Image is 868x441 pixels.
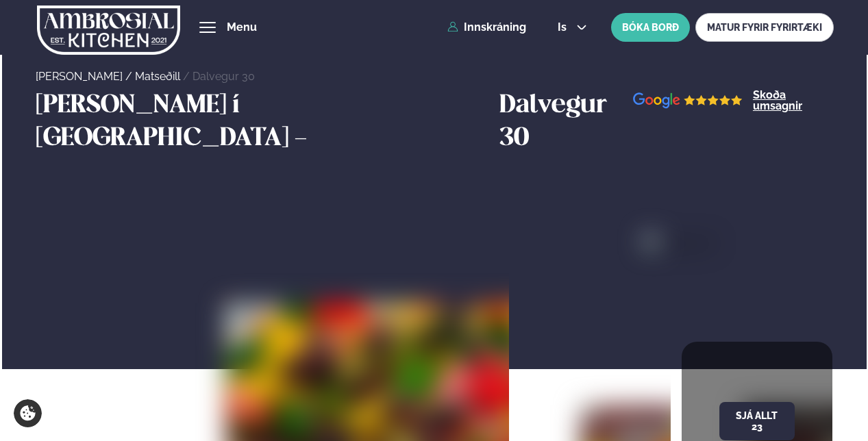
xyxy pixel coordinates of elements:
span: / [125,70,135,83]
a: Cookie settings [14,399,42,427]
button: hamburger [199,19,216,36]
button: Sjá allt 23 [719,402,795,440]
h3: [PERSON_NAME] í [GEOGRAPHIC_DATA] - [36,90,493,155]
a: Matseðill [135,70,180,83]
img: image alt [633,92,743,110]
span: / [183,70,193,83]
span: is [558,22,571,33]
a: Skoða umsagnir [753,90,832,112]
a: Dalvegur 30 [193,70,255,83]
h3: Dalvegur 30 [499,90,633,155]
a: MATUR FYRIR FYRIRTÆKI [695,13,834,42]
button: BÓKA BORÐ [611,13,690,42]
img: logo [37,2,180,58]
a: Innskráning [447,21,526,34]
button: is [547,22,598,33]
a: [PERSON_NAME] [36,70,123,83]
